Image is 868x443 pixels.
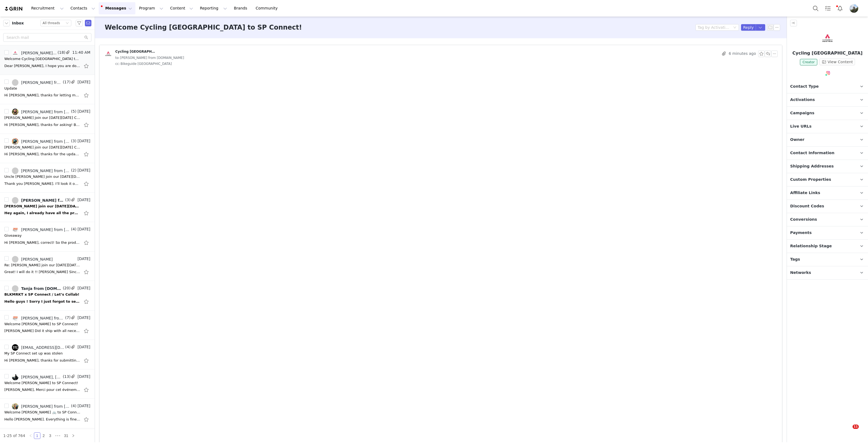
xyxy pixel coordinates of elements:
img: 2da995fd-b585-4485-939d-4e6c06450970.jpg [12,226,18,233]
span: Shipping Addresses [790,163,834,169]
div: Hey again, I already have all the products I need Tania - there’s no need to send me anything mor... [4,210,80,216]
div: [PERSON_NAME], Bikeguide [GEOGRAPHIC_DATA], [PERSON_NAME] from [DOMAIN_NAME], [PERSON_NAME] [21,51,56,55]
span: Custom Properties [790,177,831,183]
a: [PERSON_NAME] from [DOMAIN_NAME], [EMAIL_ADDRESS][DOMAIN_NAME] [12,79,62,86]
i: icon: right [72,434,75,437]
button: Messages [99,2,135,14]
span: (13) [62,374,71,379]
div: [PERSON_NAME] from [DOMAIN_NAME], [PERSON_NAME] [21,316,64,320]
div: Tanja from [DOMAIN_NAME], [PERSON_NAME] from [DOMAIN_NAME], [EMAIL_ADDRESS][DOMAIN_NAME] [21,286,62,291]
div: Cycling [GEOGRAPHIC_DATA] [115,49,156,54]
img: bf739d3a-34d4-48ca-b222-4307dcc3f119.jpg [12,109,18,115]
span: Contact Information [790,150,834,156]
span: Networks [790,270,811,276]
a: [PERSON_NAME] from [DOMAIN_NAME], [PERSON_NAME] [12,197,64,204]
button: Search [810,2,822,14]
div: Dear Tania, I hope you are doing well. Peter and I have already placed some orders from SP Connec... [4,63,80,69]
div: [PERSON_NAME] from [DOMAIN_NAME], [EMAIL_ADDRESS][DOMAIN_NAME] [21,227,70,232]
span: Bikeguide [GEOGRAPHIC_DATA] [115,61,172,67]
a: [PERSON_NAME] from [DOMAIN_NAME], [EMAIL_ADDRESS][DOMAIN_NAME] [12,226,70,233]
span: (18) [56,50,65,55]
div: [PERSON_NAME] from [DOMAIN_NAME], Uncle Bogator [21,169,70,173]
a: Tasks [822,2,834,14]
li: Previous Page [27,432,34,439]
a: [PERSON_NAME] from [DOMAIN_NAME], Uncle Bogator [12,167,70,174]
a: 31 [62,433,70,439]
div: [PERSON_NAME], [PERSON_NAME] from [DOMAIN_NAME] [21,375,62,379]
span: Tags [790,257,800,262]
a: [PERSON_NAME] from [DOMAIN_NAME], [DOMAIN_NAME][EMAIL_ADDRESS][DOMAIN_NAME] [12,138,70,145]
span: Discount Codes [790,203,824,209]
div: Elisa Schorr join our Black Friday Campaign! ✨ [4,145,80,150]
li: Next Page [70,432,76,439]
div: Hi Jose, thanks for asking! BMW cases will be available for the iPhone 17 Pro Max, but at the end... [4,122,80,128]
button: Contacts [67,2,98,14]
span: Owner [790,137,805,143]
div: Welcome Anthony Paulo to SP Connect! [4,380,78,386]
a: [PERSON_NAME] [12,256,53,262]
a: 3 [47,433,53,439]
span: 6 minutes ago [729,50,756,57]
div: Hello guys ! Sorry I just forgot to send you the media kit about the project I was talking about ... [4,299,80,304]
img: ff87e3c9-7617-42bf-bd29-d76fbd831720--s.jpg [12,50,18,56]
div: [PERSON_NAME] from [DOMAIN_NAME], [EMAIL_ADDRESS][DOMAIN_NAME] [21,80,62,85]
div: [PERSON_NAME] from [DOMAIN_NAME], [EMAIL_ADDRESS][DOMAIN_NAME] [21,110,70,114]
i: icon: left [29,434,32,437]
a: 2 [41,433,47,439]
a: Tanja from [DOMAIN_NAME], [PERSON_NAME] from [DOMAIN_NAME], [EMAIL_ADDRESS][DOMAIN_NAME] [12,285,62,292]
div: Hello Tania. Everything is fine for me I can’t wait to try your products , I am fully IN for the ... [4,417,80,422]
button: Profile [846,4,864,13]
div: [PERSON_NAME] [21,257,53,261]
span: Campaigns [790,110,814,116]
div: Great! I will do it !! Xavier Sincères salutations. / Best regards. Xavier de Soultrait 32 rue de... [4,269,80,275]
span: Relationship Stage [790,243,832,249]
a: [PERSON_NAME] from [DOMAIN_NAME], [EMAIL_ADDRESS][DOMAIN_NAME] [12,109,70,115]
div: [PERSON_NAME] from [DOMAIN_NAME], [PERSON_NAME] [21,404,70,409]
a: Cycling [GEOGRAPHIC_DATA] [104,49,156,58]
button: View Content [819,59,855,65]
i: icon: down [66,21,69,25]
span: Send Email [85,20,91,26]
div: Welcome Cycling Austria to SP Connect! [4,56,80,62]
div: Re: Xavier de Soultrait join our Black Friday Campaign! ✨ [4,262,80,268]
img: Cycling Austria [820,31,835,46]
button: Notifications [834,2,846,14]
img: grin logo [4,6,23,11]
h3: Welcome Cycling [GEOGRAPHIC_DATA] to SP Connect! [105,23,302,32]
span: Affiliate Links [790,190,820,196]
span: Contact Type [790,84,819,90]
div: Uncle Bogator join our Black Friday Campaign! ✨ [4,174,80,179]
i: icon: search [84,36,88,39]
li: 1 [34,432,40,439]
span: Conversions [790,217,817,223]
img: 71226b75-deca-4307-9a45-f97e7135bee2.jpg [12,138,18,145]
img: 32d2dab2-f6b2-4f95-ac88-b92058eeca9b.jpg [12,344,18,351]
div: Bonjour Tania, Merci pour cet événement, ça me laisse un peu de temps pour préparer les posts du ... [4,387,80,393]
div: BLKMRKT x SP Connect / Let’s Collab! [4,292,79,297]
div: Tag by Activation [698,25,730,30]
a: [EMAIL_ADDRESS][DOMAIN_NAME], [PERSON_NAME] from [DOMAIN_NAME] [12,344,64,351]
a: Community [253,2,283,14]
div: Thank you Tania. I’ll look it over after work today. Happy to be a part of the Black Friday event... [4,181,80,186]
div: Hi Dennis, correct! So the products will fit a winner. Thank you! Best regards, Tania Engeler www... [4,240,80,245]
div: Welcome Florian Grohens 🚲 to SP Connect! [4,410,80,415]
div: Hi Sebastiano, thanks for letting me know! I've just added those products to the Campaign, please... [4,93,80,98]
button: Program [136,2,167,14]
p: Cycling [GEOGRAPHIC_DATA] [787,50,868,56]
iframe: Intercom live chat [841,425,854,438]
li: Next 3 Pages [53,432,62,439]
span: Inbox [12,20,24,26]
button: Reporting [197,2,230,14]
span: (20) [62,285,71,291]
span: Payments [790,230,812,236]
div: Update [4,86,17,91]
span: (17) [62,79,71,85]
div: Hi Stijn, thanks for submitting the proposal! We are preparing a shipment for you. Yes, we are go... [4,358,80,363]
div: Giveaway [4,233,22,238]
div: [PERSON_NAME] from [DOMAIN_NAME], [PERSON_NAME] [21,198,64,202]
button: Reply [741,24,756,31]
img: df2c7059-f68c-42b5-b42f-407b1a7bab96.jpg [850,4,858,13]
a: [PERSON_NAME], Bikeguide [GEOGRAPHIC_DATA], [PERSON_NAME] from [DOMAIN_NAME], [PERSON_NAME] [12,50,56,56]
div: Cycling [GEOGRAPHIC_DATA] 6 minutes agoto:[PERSON_NAME] from [DOMAIN_NAME] cc:Bikeguide [GEOGRAPH... [100,45,782,71]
